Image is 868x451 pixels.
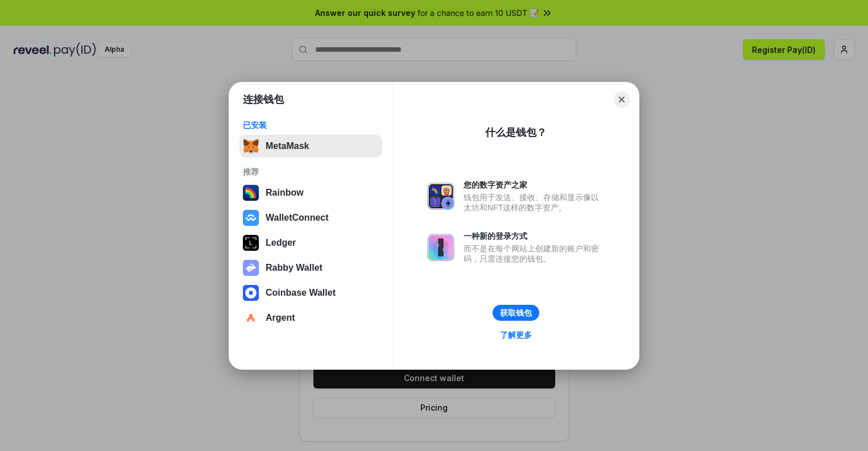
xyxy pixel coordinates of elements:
a: 了解更多 [493,328,539,342]
div: Rabby Wallet [266,263,323,273]
button: Argent [239,307,382,329]
button: 获取钱包 [493,305,539,321]
button: Close [614,92,630,107]
div: 了解更多 [500,330,532,340]
div: 什么是钱包？ [485,126,547,139]
div: 您的数字资产之家 [464,180,605,190]
div: Argent [266,313,295,323]
img: svg+xml,%3Csvg%20width%3D%2228%22%20height%3D%2228%22%20viewBox%3D%220%200%2028%2028%22%20fill%3D... [243,210,259,226]
button: Ledger [239,231,382,254]
div: MetaMask [266,141,309,151]
button: MetaMask [239,135,382,158]
img: svg+xml,%3Csvg%20width%3D%22120%22%20height%3D%22120%22%20viewBox%3D%220%200%20120%20120%22%20fil... [243,185,259,201]
div: 推荐 [243,167,379,177]
button: WalletConnect [239,206,382,229]
img: svg+xml,%3Csvg%20xmlns%3D%22http%3A%2F%2Fwww.w3.org%2F2000%2Fsvg%22%20fill%3D%22none%22%20viewBox... [427,234,454,261]
img: svg+xml,%3Csvg%20xmlns%3D%22http%3A%2F%2Fwww.w3.org%2F2000%2Fsvg%22%20width%3D%2228%22%20height%3... [243,235,259,251]
div: 已安装 [243,120,379,130]
div: Coinbase Wallet [266,288,336,298]
button: Rabby Wallet [239,256,382,279]
div: WalletConnect [266,213,329,223]
button: Rainbow [239,181,382,204]
img: svg+xml,%3Csvg%20width%3D%2228%22%20height%3D%2228%22%20viewBox%3D%220%200%2028%2028%22%20fill%3D... [243,285,259,301]
img: svg+xml,%3Csvg%20xmlns%3D%22http%3A%2F%2Fwww.w3.org%2F2000%2Fsvg%22%20fill%3D%22none%22%20viewBox... [427,183,454,210]
img: svg+xml,%3Csvg%20fill%3D%22none%22%20height%3D%2233%22%20viewBox%3D%220%200%2035%2033%22%20width%... [243,138,259,154]
button: Coinbase Wallet [239,282,382,304]
img: svg+xml,%3Csvg%20xmlns%3D%22http%3A%2F%2Fwww.w3.org%2F2000%2Fsvg%22%20fill%3D%22none%22%20viewBox... [243,260,259,276]
div: 而不是在每个网站上创建新的账户和密码，只需连接您的钱包。 [464,243,605,264]
div: 获取钱包 [500,308,532,318]
div: Rainbow [266,188,304,198]
div: 钱包用于发送、接收、存储和显示像以太坊和NFT这样的数字资产。 [464,192,605,213]
h1: 连接钱包 [243,93,284,106]
div: 一种新的登录方式 [464,231,605,241]
img: svg+xml,%3Csvg%20width%3D%2228%22%20height%3D%2228%22%20viewBox%3D%220%200%2028%2028%22%20fill%3D... [243,310,259,326]
div: Ledger [266,238,296,248]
